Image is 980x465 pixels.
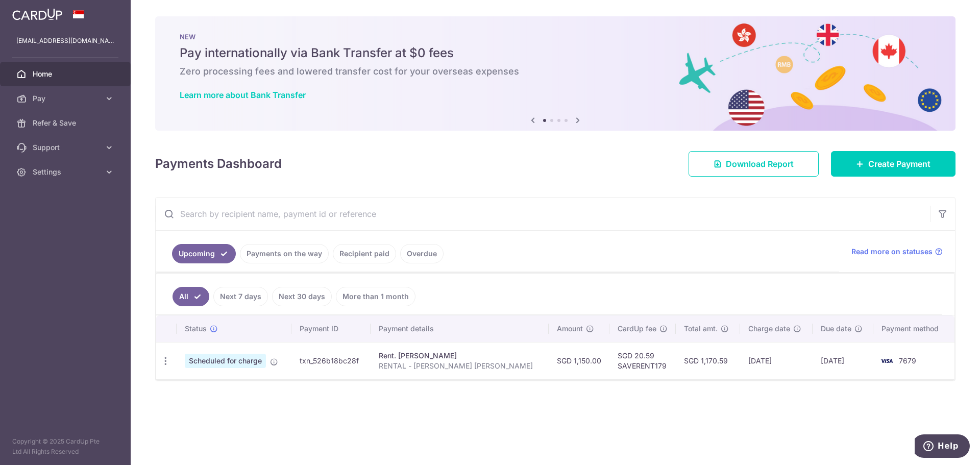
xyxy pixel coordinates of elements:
span: Scheduled for charge [185,354,266,368]
span: Status [185,324,207,334]
p: RENTAL - [PERSON_NAME] [PERSON_NAME] [379,361,541,371]
span: 7679 [899,356,916,365]
span: Create Payment [868,158,930,170]
p: [EMAIL_ADDRESS][DOMAIN_NAME] [16,36,114,46]
a: Next 30 days [272,287,332,306]
a: Recipient paid [333,244,396,263]
p: NEW [180,33,931,41]
span: Support [33,142,100,153]
iframe: Opens a widget where you can find more information [915,434,970,460]
td: txn_526b18bc28f [291,342,371,379]
td: SGD 20.59 SAVERENT179 [609,342,676,379]
img: CardUp [12,8,62,20]
a: Upcoming [172,244,236,263]
a: More than 1 month [336,287,415,306]
span: Amount [557,324,583,334]
td: SGD 1,170.59 [676,342,740,379]
a: Learn more about Bank Transfer [180,90,306,100]
span: Due date [821,324,851,334]
img: Bank Card [876,355,897,367]
a: Create Payment [831,151,955,177]
th: Payment details [371,315,549,342]
span: Home [33,69,100,79]
a: Payments on the way [240,244,329,263]
span: Charge date [748,324,790,334]
h4: Payments Dashboard [155,155,282,173]
a: Next 7 days [213,287,268,306]
h5: Pay internationally via Bank Transfer at $0 fees [180,45,931,61]
th: Payment method [873,315,954,342]
span: Settings [33,167,100,177]
span: CardUp fee [618,324,656,334]
h6: Zero processing fees and lowered transfer cost for your overseas expenses [180,65,931,78]
td: SGD 1,150.00 [549,342,609,379]
th: Payment ID [291,315,371,342]
a: Read more on statuses [851,247,943,257]
span: Read more on statuses [851,247,933,257]
img: Bank transfer banner [155,16,955,131]
a: All [173,287,209,306]
span: Pay [33,93,100,104]
input: Search by recipient name, payment id or reference [156,198,930,230]
span: Total amt. [684,324,718,334]
td: [DATE] [813,342,873,379]
a: Download Report [689,151,819,177]
a: Overdue [400,244,444,263]
td: [DATE] [740,342,813,379]
div: Rent. [PERSON_NAME] [379,351,541,361]
span: Download Report [726,158,794,170]
span: Refer & Save [33,118,100,128]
